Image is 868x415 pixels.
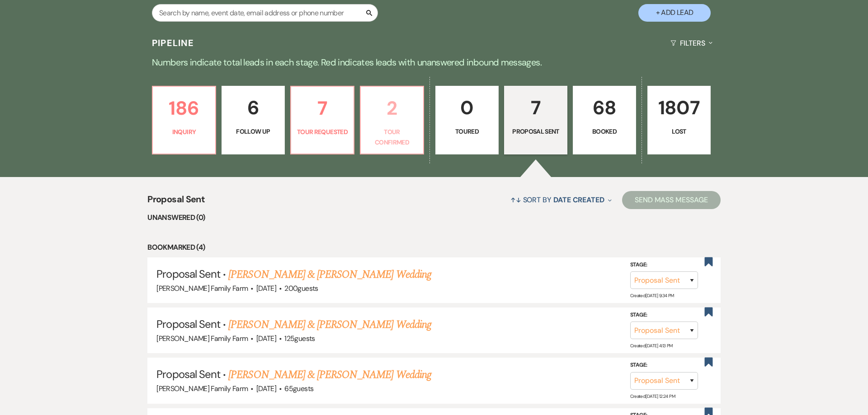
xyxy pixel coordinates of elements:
li: Unanswered (0) [147,212,720,224]
a: 2Tour Confirmed [360,86,424,154]
p: 7 [510,93,561,123]
a: [PERSON_NAME] & [PERSON_NAME] Wedding [228,266,431,283]
p: Inquiry [158,127,210,137]
span: Proposal Sent [156,267,220,281]
a: 7Tour Requested [290,86,354,154]
a: 7Proposal Sent [504,86,567,154]
span: ↑↓ [510,195,521,205]
button: Send Mass Message [622,191,721,209]
h3: Pipeline [152,37,194,49]
p: 1807 [653,93,705,123]
p: Tour Confirmed [366,127,418,147]
a: [PERSON_NAME] & [PERSON_NAME] Wedding [228,317,431,333]
span: [PERSON_NAME] Family Farm [156,284,248,293]
a: 68Booked [573,86,636,154]
span: [DATE] [256,384,276,393]
a: [PERSON_NAME] & [PERSON_NAME] Wedding [228,367,431,383]
button: Sort By Date Created [507,188,615,212]
p: 0 [441,93,493,123]
span: 125 guests [284,334,315,343]
p: 7 [297,93,348,123]
input: Search by name, event date, email address or phone number [152,4,378,22]
span: [PERSON_NAME] Family Farm [156,334,248,343]
a: 0Toured [435,86,499,154]
a: 186Inquiry [152,86,216,154]
p: Tour Requested [297,127,348,137]
p: 186 [158,93,210,123]
p: Booked [579,126,630,136]
span: Created: [DATE] 9:34 PM [630,293,674,298]
p: Toured [441,126,493,136]
a: 1807Lost [647,86,711,154]
p: 68 [579,93,630,123]
a: 6Follow Up [222,86,285,154]
label: Stage: [630,260,698,270]
p: Numbers indicate total leads in each stage. Red indicates leads with unanswered inbound messages. [108,55,759,70]
p: Lost [653,126,705,136]
p: 6 [227,93,279,123]
span: Created: [DATE] 12:24 PM [630,393,675,399]
p: Follow Up [227,126,279,136]
button: Filters [667,31,716,55]
button: + Add Lead [638,4,711,22]
span: Created: [DATE] 4:13 PM [630,343,673,349]
span: Proposal Sent [156,367,220,381]
p: Proposal Sent [510,126,561,136]
span: Date Created [553,195,604,205]
p: 2 [366,93,418,123]
span: [PERSON_NAME] Family Farm [156,384,248,393]
span: Proposal Sent [156,317,220,331]
span: [DATE] [256,334,276,343]
span: 65 guests [284,384,313,393]
label: Stage: [630,310,698,320]
span: Proposal Sent [147,192,205,212]
li: Bookmarked (4) [147,242,720,253]
label: Stage: [630,360,698,370]
span: [DATE] [256,284,276,293]
span: 200 guests [284,284,318,293]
